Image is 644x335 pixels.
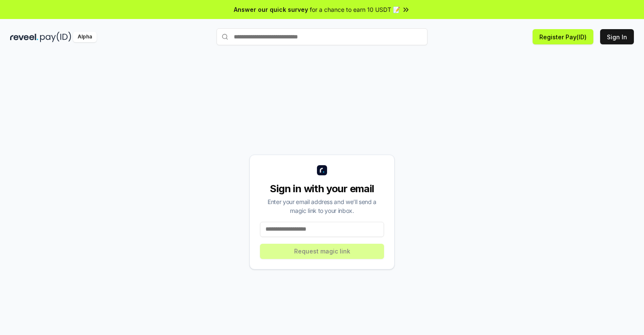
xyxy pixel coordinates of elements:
div: Sign in with your email [260,182,384,196]
span: for a chance to earn 10 USDT 📝 [310,5,400,14]
img: pay_id [40,32,71,42]
div: Enter your email address and we’ll send a magic link to your inbox. [260,197,384,215]
div: Alpha [73,32,97,42]
button: Sign In [600,29,634,44]
img: logo_small [317,165,327,175]
img: reveel_dark [10,32,38,42]
span: Answer our quick survey [234,5,308,14]
button: Register Pay(ID) [533,29,593,44]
